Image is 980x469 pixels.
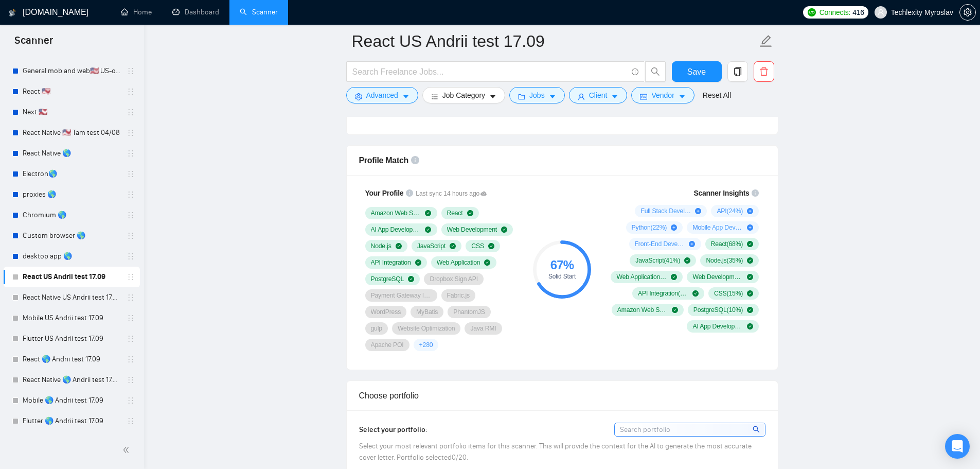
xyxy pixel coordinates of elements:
span: info-circle [632,68,638,75]
span: check-circle [450,243,456,249]
span: CSS [471,242,484,250]
button: search [645,61,666,82]
span: JavaScript [417,242,446,250]
a: dashboardDashboard [172,8,219,16]
span: Last sync 14 hours ago [416,189,487,199]
span: check-circle [747,290,753,297]
img: upwork-logo.png [808,8,816,16]
span: info-circle [406,189,413,197]
button: Save [672,61,722,82]
span: check-circle [484,259,490,266]
span: Payment Gateway Integration [371,291,432,300]
input: Search portfolio [615,423,765,436]
button: setting [959,4,976,21]
span: check-circle [747,307,753,313]
span: Full Stack Development ( 59 %) [640,207,691,215]
span: CSS ( 15 %) [714,289,743,298]
span: holder [127,170,135,178]
a: Chromium 🌎 [23,205,120,225]
a: React Native 🌎 Andrii test 17.09 [23,370,120,390]
span: plus-circle [695,208,701,214]
span: double-left [122,445,133,455]
span: Profile Match [359,156,409,165]
span: check-circle [747,274,753,280]
span: caret-down [679,93,686,100]
a: React Native US Andrii test 17.09 [23,287,120,308]
span: WordPress [371,308,401,316]
span: holder [127,355,135,363]
span: holder [127,396,135,405]
span: holder [127,314,135,322]
span: holder [127,293,135,302]
span: Dropbox Sign API [430,275,478,283]
span: AI App Development [371,225,421,234]
span: holder [127,108,135,116]
button: copy [727,61,748,82]
span: plus-circle [689,241,695,247]
span: PhantomJS [453,308,485,316]
span: holder [127,211,135,219]
span: Web Development ( 21 %) [692,273,743,281]
span: caret-down [611,93,618,100]
span: plus-circle [747,208,753,214]
span: check-circle [671,274,677,280]
span: folder [518,93,525,100]
span: holder [127,417,135,425]
span: edit [759,34,773,48]
a: homeHome [121,8,152,16]
span: AI App Development ( 9 %) [692,322,743,331]
span: JavaScript ( 41 %) [635,256,680,265]
span: copy [728,67,747,76]
button: idcardVendorcaret-down [631,87,694,103]
span: caret-down [549,93,556,100]
button: userClientcaret-down [569,87,628,103]
span: Java RMI [470,324,496,333]
span: Select your portfolio: [359,425,427,434]
span: check-circle [672,307,678,313]
span: info-circle [411,156,419,164]
a: Electron🌎 [23,164,120,184]
span: check-circle [488,243,494,249]
div: 67 % [533,259,591,271]
span: check-circle [684,257,690,264]
span: check-circle [692,290,699,297]
span: Select your most relevant portfolio items for this scanner. This will provide the context for the... [359,442,752,462]
div: Open Intercom Messenger [945,434,970,459]
span: caret-down [489,93,496,100]
span: Web Application [437,258,480,267]
span: check-circle [467,210,473,216]
span: holder [127,149,135,158]
a: General mob and web🇺🇸 US-only - to be done [23,61,120,81]
input: Scanner name... [352,28,757,54]
a: proxies 🌎 [23,184,120,205]
span: React [447,209,463,217]
span: Web Application ( 22 %) [616,273,667,281]
span: delete [754,67,774,76]
span: Scanner Insights [693,189,749,197]
a: React Native 🌎 [23,143,120,164]
a: React 🌎 Andrii test 17.09 [23,349,120,370]
span: Connects: [819,7,850,18]
span: check-circle [408,276,414,282]
span: Node.js [371,242,391,250]
span: holder [127,335,135,343]
span: check-circle [747,257,753,264]
span: check-circle [396,243,402,249]
a: Next 🇺🇸 [23,102,120,123]
span: React ( 68 %) [711,240,743,248]
span: check-circle [501,227,507,233]
span: Your Profile [365,189,404,197]
span: gulp [371,324,382,333]
span: Amazon Web Services ( 13 %) [617,306,668,314]
a: Reset All [703,90,731,101]
span: plus-circle [671,224,677,231]
span: Vendor [651,90,674,101]
span: Web Development [447,225,497,234]
span: holder [127,88,135,96]
span: Front-End Development ( 10 %) [635,240,685,248]
button: settingAdvancedcaret-down [346,87,418,103]
span: Save [687,65,706,78]
span: idcard [640,93,647,100]
span: Scanner [6,33,61,55]
span: setting [355,93,362,100]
